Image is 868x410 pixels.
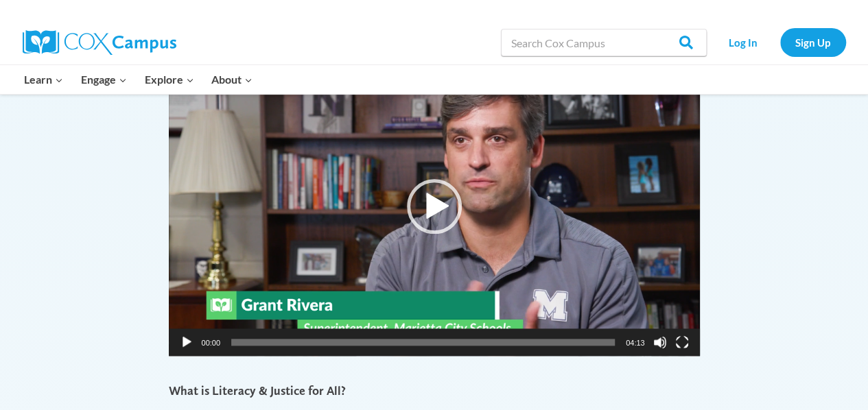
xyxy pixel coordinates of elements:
[653,335,667,349] button: Mute
[714,28,846,56] nav: Secondary Navigation
[202,65,261,94] button: Child menu of About
[231,339,615,346] span: Time Slider
[169,383,700,398] h3: What is Literacy & Justice for All?
[169,57,700,355] div: Video Player
[136,65,203,94] button: Child menu of Explore
[72,65,136,94] button: Child menu of Engage
[16,65,261,94] nav: Primary Navigation
[780,28,846,56] a: Sign Up
[407,179,462,234] div: Play
[180,335,193,349] button: Play
[202,339,221,347] span: 00:00
[23,30,176,55] img: Cox Campus
[501,29,707,56] input: Search Cox Campus
[675,335,689,349] button: Fullscreen
[714,28,773,56] a: Log In
[16,65,73,94] button: Child menu of Learn
[626,339,645,347] span: 04:13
